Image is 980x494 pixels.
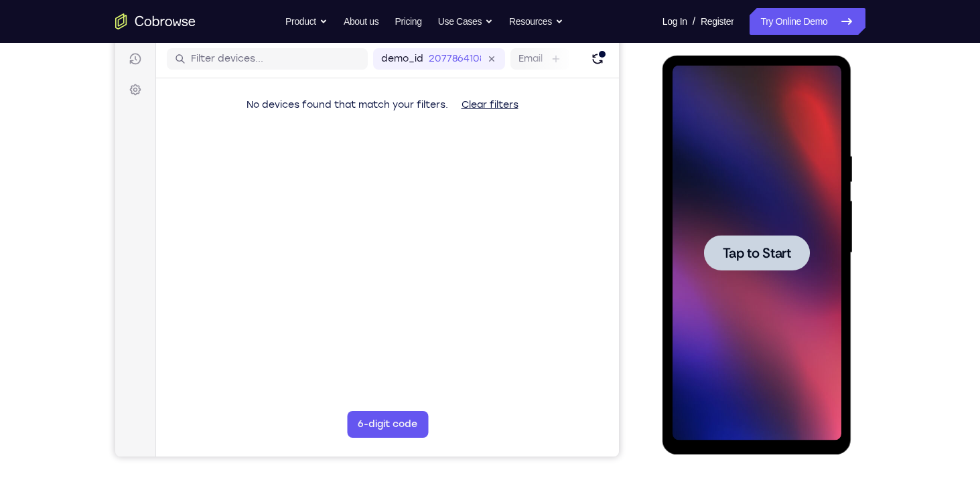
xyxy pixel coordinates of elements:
[693,13,695,29] span: /
[662,8,687,35] a: Log In
[60,191,129,204] span: Tap to Start
[403,44,427,58] label: Email
[472,40,493,62] button: Refresh
[131,91,333,102] span: No devices found that match your filters.
[438,8,493,35] button: Use Cases
[285,8,328,35] button: Product
[336,84,414,110] button: Clear filters
[701,8,733,35] a: Register
[115,8,619,457] iframe: Agent
[115,13,196,29] a: Go to the home page
[395,8,421,35] a: Pricing
[232,403,313,430] button: 6-digit code
[750,8,865,35] a: Try Online Demo
[482,42,492,51] div: New devices found.
[344,8,378,35] a: About us
[509,8,563,35] button: Resources
[42,179,147,215] button: Tap to Start
[266,44,308,58] label: demo_id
